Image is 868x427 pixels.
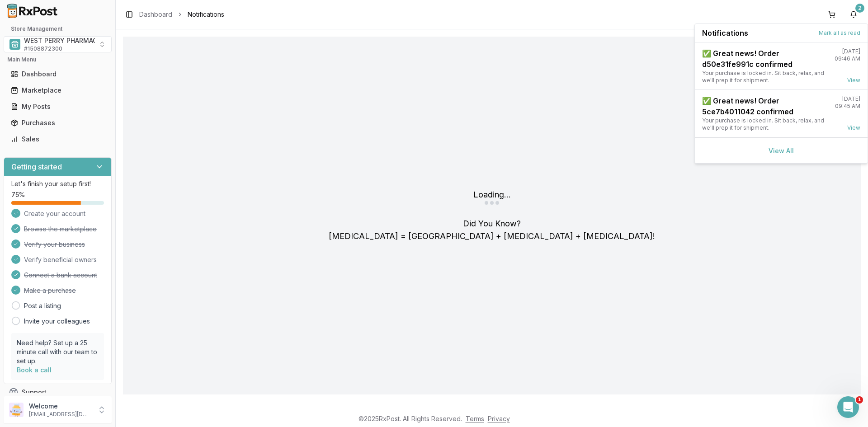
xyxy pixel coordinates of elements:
[473,188,511,201] div: Loading...
[4,25,112,33] h2: Store Management
[4,99,112,114] button: My Posts
[702,95,828,117] div: ✅ Great news! Order 5ce7b4011042 confirmed
[819,29,860,37] button: Mark all as read
[24,45,62,52] span: # 1508872300
[769,147,794,155] a: View All
[7,66,108,82] a: Dashboard
[4,132,112,146] button: Sales
[835,103,860,110] div: 09:45 AM
[329,217,655,243] div: Did You Know?
[847,124,860,131] a: View
[835,55,860,62] div: 09:46 AM
[11,86,104,95] div: Marketplace
[847,77,860,84] a: View
[7,131,108,147] a: Sales
[11,190,25,199] span: 75 %
[17,366,52,374] a: Book a call
[7,115,108,131] a: Purchases
[856,396,863,404] span: 1
[488,415,510,422] a: Privacy
[837,396,859,418] iframe: Intercom live chat
[24,271,97,280] span: Connect a bank account
[4,83,112,98] button: Marketplace
[4,384,112,400] button: Support
[842,95,860,103] div: [DATE]
[188,10,224,19] span: Notifications
[702,70,827,84] div: Your purchase is locked in. Sit back, relax, and we'll prep it for shipment.
[855,4,864,13] div: 2
[11,135,104,144] div: Sales
[7,99,108,115] a: My Posts
[11,118,104,127] div: Purchases
[11,102,104,111] div: My Posts
[17,338,99,366] p: Need help? Set up a 25 minute call with our team to set up.
[702,117,828,131] div: Your purchase is locked in. Sit back, relax, and we'll prep it for shipment.
[29,402,92,411] p: Welcome
[24,209,85,218] span: Create your account
[24,317,90,326] a: Invite your colleagues
[9,403,24,417] img: User avatar
[24,36,115,45] span: WEST PERRY PHARMACY INC
[7,82,108,99] a: Marketplace
[139,10,172,19] a: Dashboard
[24,240,85,249] span: Verify your business
[11,179,104,188] p: Let's finish your setup first!
[24,301,61,310] a: Post a listing
[329,231,655,241] span: [MEDICAL_DATA] = [GEOGRAPHIC_DATA] + [MEDICAL_DATA] + [MEDICAL_DATA] !
[4,67,112,81] button: Dashboard
[4,4,61,18] img: RxPost Logo
[466,415,484,422] a: Terms
[702,28,748,38] span: Notifications
[24,225,97,234] span: Browse the marketplace
[11,70,104,79] div: Dashboard
[139,10,224,19] nav: breadcrumb
[702,48,827,70] div: ✅ Great news! Order d50e31fe991c confirmed
[24,286,76,295] span: Make a purchase
[4,36,112,52] button: Select a view
[29,411,92,418] p: [EMAIL_ADDRESS][DOMAIN_NAME]
[11,161,62,172] h3: Getting started
[7,56,108,63] h2: Main Menu
[4,116,112,130] button: Purchases
[24,255,97,264] span: Verify beneficial owners
[846,7,861,22] button: 2
[842,48,860,55] div: [DATE]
